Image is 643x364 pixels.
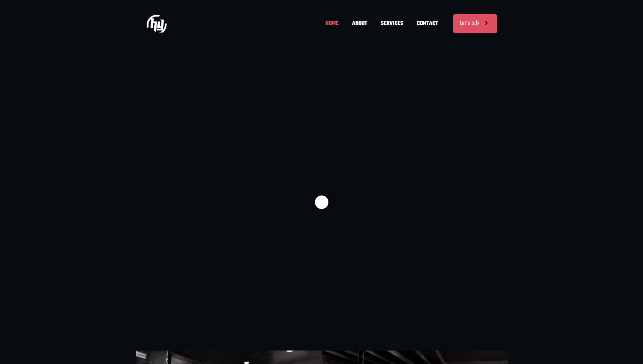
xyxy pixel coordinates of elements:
img: Home [146,13,167,34]
span: SERVICES [374,13,410,34]
span: HOME [319,13,345,34]
a: Let's talk [453,14,497,33]
span: CONTACT [410,13,445,34]
span: ABOUT [345,13,374,34]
